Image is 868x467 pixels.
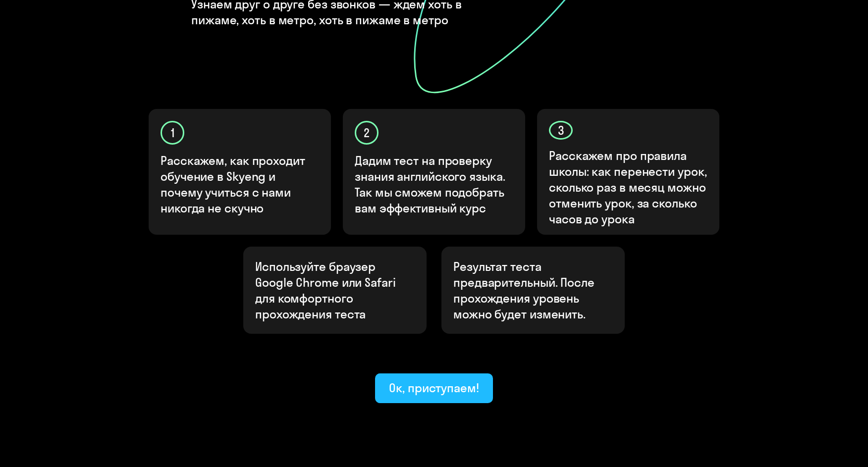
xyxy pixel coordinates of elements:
p: Дадим тест на проверку знания английского языка. Так мы сможем подобрать вам эффективный курс [355,153,514,216]
div: 2 [355,121,379,145]
p: Результат теста предварительный. После прохождения уровень можно будет изменить. [453,259,613,322]
p: Используйте браузер Google Chrome или Safari для комфортного прохождения теста [255,259,415,322]
div: Ок, приступаем! [389,380,479,396]
p: Расскажем, как проходит обучение в Skyeng и почему учиться с нами никогда не скучно [161,153,320,216]
div: 3 [549,121,573,140]
p: Расскажем про правила школы: как перенести урок, сколько раз в месяц можно отменить урок, за скол... [549,148,708,227]
button: Ок, приступаем! [375,373,493,403]
div: 1 [161,121,184,145]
